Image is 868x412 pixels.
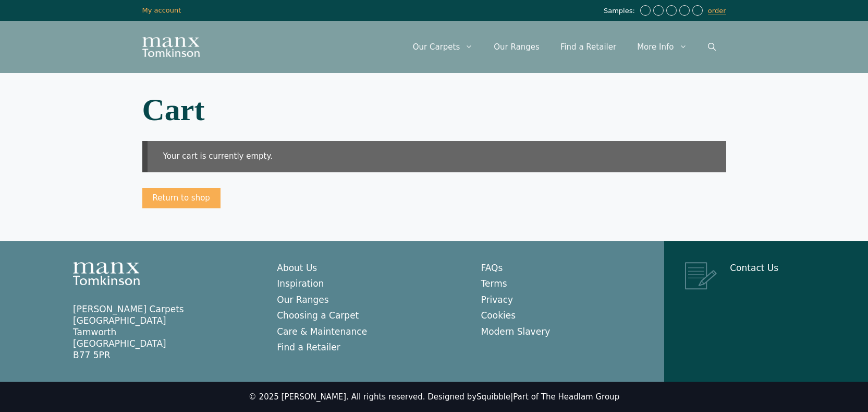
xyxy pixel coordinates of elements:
a: order [708,7,726,15]
a: Our Ranges [483,31,550,63]
a: Our Ranges [277,295,328,305]
a: Find a Retailer [277,342,340,352]
a: Open Search Bar [698,31,726,63]
a: Return to shop [142,188,221,209]
a: My account [142,6,181,14]
a: Care & Maintenance [277,326,367,337]
a: Terms [481,278,507,289]
span: Samples: [604,7,638,16]
nav: Primary [402,31,726,63]
a: Inspiration [277,278,324,289]
img: Manx Tomkinson Logo [73,262,140,285]
a: About Us [277,263,317,273]
a: Modern Slavery [481,326,551,337]
a: Our Carpets [402,31,484,63]
a: FAQs [481,263,503,273]
p: [PERSON_NAME] Carpets [GEOGRAPHIC_DATA] Tamworth [GEOGRAPHIC_DATA] B77 5PR [73,303,256,361]
h1: Cart [142,94,726,125]
a: Squibble [476,392,510,402]
a: Choosing a Carpet [277,310,359,321]
a: Find a Retailer [550,31,627,63]
a: More Info [627,31,697,63]
div: Your cart is currently empty. [142,141,726,172]
a: Privacy [481,295,514,305]
div: © 2025 [PERSON_NAME]. All rights reserved. Designed by | [249,392,619,403]
a: Cookies [481,310,516,321]
img: Manx Tomkinson [142,37,200,57]
a: Contact Us [730,263,778,273]
a: Part of The Headlam Group [513,392,619,402]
